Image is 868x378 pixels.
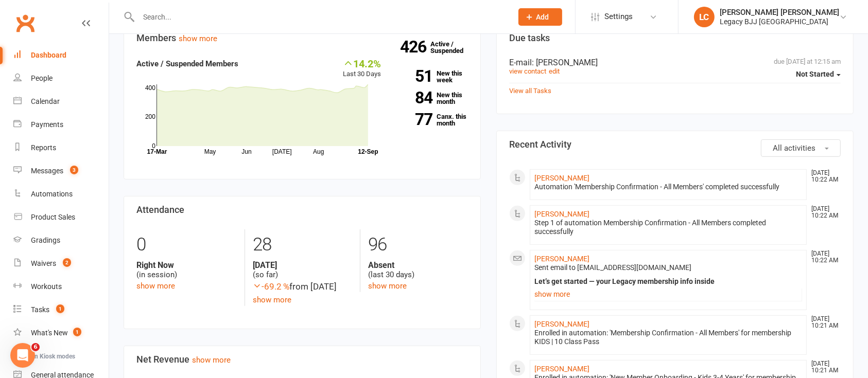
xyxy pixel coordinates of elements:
a: edit [549,67,560,75]
div: 96 [368,229,468,260]
span: 6 [31,343,40,351]
a: [PERSON_NAME] [534,365,589,373]
span: Settings [604,5,633,28]
span: 1 [56,304,64,313]
a: show more [253,295,291,304]
strong: 51 [397,68,433,84]
div: (in session) [136,260,237,280]
a: [PERSON_NAME] [534,210,589,218]
a: 426Active / Suspended [430,33,476,62]
div: Product Sales [31,213,75,221]
div: Legacy BJJ [GEOGRAPHIC_DATA] [720,17,839,26]
span: -69.2 % [253,281,289,292]
div: (last 30 days) [368,260,468,280]
div: (so far) [253,260,353,280]
a: Automations [13,183,109,206]
a: People [13,67,109,90]
a: show more [368,281,407,291]
div: Tasks [31,305,49,314]
div: Waivers [31,259,56,267]
a: Payments [13,113,109,136]
h3: Net Revenue [136,354,468,365]
a: Calendar [13,90,109,113]
strong: Right Now [136,260,237,270]
div: Last 30 Days [343,58,381,80]
a: [PERSON_NAME] [534,320,589,328]
strong: Active / Suspended Members [136,59,238,68]
div: LC [694,7,715,27]
span: 2 [63,258,71,267]
span: Sent email to [EMAIL_ADDRESS][DOMAIN_NAME] [534,263,691,272]
a: What's New1 [13,321,109,345]
div: Calendar [31,97,60,105]
span: 3 [70,166,78,174]
div: from [DATE] [253,280,353,294]
a: Messages 3 [13,159,109,183]
span: : [PERSON_NAME] [532,58,598,67]
div: [PERSON_NAME] [PERSON_NAME] [720,8,839,17]
a: Reports [13,136,109,159]
div: Step 1 of automation Membership Confirmation - All Members completed successfully [534,219,802,236]
span: Not Started [796,70,834,78]
a: View all Tasks [509,87,551,95]
time: [DATE] 10:22 AM [806,170,840,183]
strong: 84 [397,90,433,105]
strong: 77 [397,112,433,127]
div: Automations [31,190,73,198]
a: show more [136,281,175,291]
a: Gradings [13,229,109,252]
a: Product Sales [13,206,109,229]
div: People [31,74,53,82]
input: Search... [135,10,505,24]
div: Automation 'Membership Confirmation - All Members' completed successfully [534,183,802,191]
div: 0 [136,229,237,260]
a: show more [534,287,802,301]
h3: Recent Activity [509,139,841,150]
a: Waivers 2 [13,252,109,275]
div: Reports [31,143,56,152]
a: view contact [509,67,546,75]
iframe: Intercom live chat [10,343,35,368]
strong: [DATE] [253,260,353,270]
a: Clubworx [12,10,38,36]
a: 77Canx. this month [397,113,468,127]
span: 1 [73,328,81,336]
div: Gradings [31,236,60,244]
a: Tasks 1 [13,298,109,321]
div: Messages [31,167,63,175]
div: Workouts [31,282,62,291]
span: Add [536,13,549,21]
a: 51New this week [397,70,468,83]
button: Not Started [796,65,841,84]
div: Payments [31,120,63,129]
strong: Absent [368,260,468,270]
div: 28 [253,229,353,260]
div: 14.2% [343,58,381,69]
h3: Attendance [136,205,468,215]
a: show more [192,355,231,365]
div: E-mail [509,58,841,67]
h3: Members [136,33,468,43]
a: 84New this month [397,92,468,105]
a: Workouts [13,275,109,298]
a: show more [179,34,217,43]
button: All activities [761,139,841,157]
time: [DATE] 10:22 AM [806,206,840,219]
a: Dashboard [13,44,109,67]
a: [PERSON_NAME] [534,174,589,182]
div: Let’s get started — your Legacy membership info inside [534,277,802,286]
h3: Due tasks [509,33,841,43]
div: What's New [31,329,68,337]
time: [DATE] 10:22 AM [806,250,840,264]
div: Enrolled in automation: 'Membership Confirmation - All Members' for membership KIDS | 10 Class Pass [534,329,802,346]
time: [DATE] 10:21 AM [806,361,840,374]
button: Add [518,8,562,26]
div: Dashboard [31,51,66,59]
a: [PERSON_NAME] [534,255,589,263]
strong: 426 [400,39,430,55]
span: All activities [773,143,815,153]
time: [DATE] 10:21 AM [806,316,840,329]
